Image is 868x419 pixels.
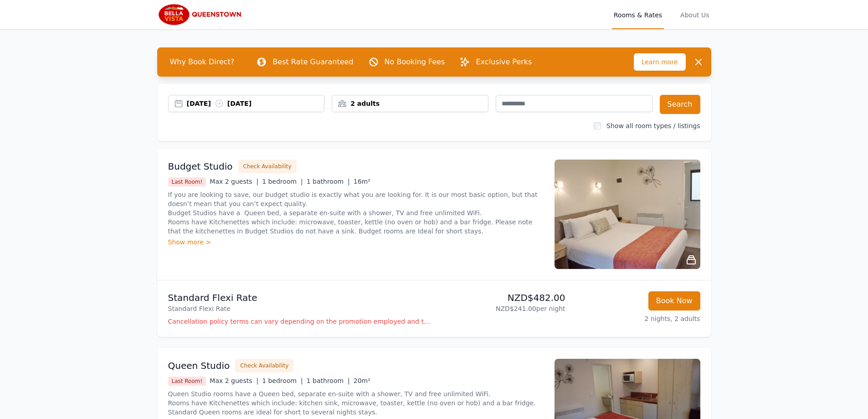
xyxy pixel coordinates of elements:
p: Cancellation policy terms can vary depending on the promotion employed and the time of stay of th... [168,317,431,326]
p: No Booking Fees [385,57,445,67]
span: 16m² [354,178,370,185]
p: If you are looking to save, our budget studio is exactly what you are looking for. It is our most... [168,190,544,236]
button: Check Availability [238,160,297,173]
button: Book Now [648,291,700,310]
span: Max 2 guests | [210,178,258,185]
span: Why Book Direct? [163,53,242,71]
span: 1 bedroom | [262,377,303,384]
label: Show all room types / listings [606,122,700,129]
p: Standard Flexi Rate [168,291,431,304]
p: NZD$241.00 per night [438,304,565,313]
p: Best Rate Guaranteed [272,57,353,67]
p: Standard Flexi Rate [168,304,431,313]
div: 2 adults [332,99,488,108]
h3: Queen Studio [168,359,230,372]
span: Learn more [634,53,686,71]
span: 20m² [354,377,370,384]
button: Search [660,95,700,114]
p: 2 nights, 2 adults [573,314,700,323]
div: [DATE] [DATE] [187,99,324,108]
img: Bella Vista Queenstown [157,4,245,26]
div: Show more > [168,238,544,247]
button: Check Availability [235,359,293,372]
span: Max 2 guests | [210,377,258,384]
span: 1 bathroom | [307,377,350,384]
span: 1 bathroom | [307,178,350,185]
p: Queen Studio rooms have a Queen bed, separate en-suite with a shower, TV and free unlimited WiFi.... [168,389,544,417]
h3: Budget Studio [168,160,233,173]
p: Exclusive Perks [476,57,532,67]
span: Last Room! [168,377,206,386]
p: NZD$482.00 [438,291,565,304]
span: Last Room! [168,177,206,186]
span: 1 bedroom | [262,178,303,185]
